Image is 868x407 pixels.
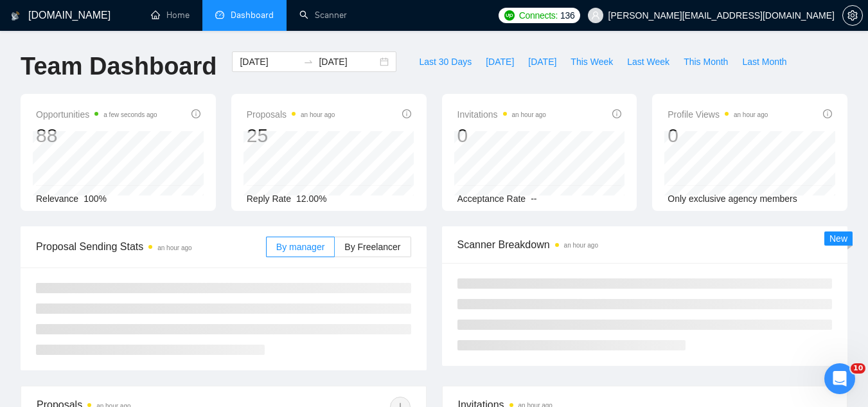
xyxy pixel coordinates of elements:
a: searchScanner [299,10,347,21]
img: logo [11,6,20,26]
span: Dashboard [231,10,274,21]
span: Last Week [627,55,669,69]
span: 10 [851,363,865,374]
button: Last Month [735,51,793,72]
span: info-circle [191,109,200,118]
span: dashboard [215,10,224,19]
time: an hour ago [301,111,335,118]
span: [DATE] [486,55,514,69]
a: setting [842,10,863,21]
span: 100% [84,194,107,204]
time: a few seconds ago [103,111,157,118]
span: Proposals [247,107,335,122]
span: Proposal Sending Stats [36,239,266,255]
span: By Freelancer [344,242,400,252]
button: This Week [563,51,620,72]
span: Invitations [457,107,546,122]
span: By manager [276,242,324,252]
time: an hour ago [512,111,546,118]
span: 136 [560,8,574,23]
span: 12.00% [296,194,326,204]
input: End date [319,55,377,69]
time: an hour ago [157,244,191,251]
span: Scanner Breakdown [457,237,833,253]
span: Last 30 Days [419,55,472,69]
span: Opportunities [36,107,157,122]
span: info-circle [402,109,411,118]
span: Last Month [742,55,786,69]
button: [DATE] [521,51,563,72]
span: setting [843,10,862,21]
button: Last 30 Days [412,51,479,72]
span: Reply Rate [247,194,291,204]
button: This Month [677,51,735,72]
span: swap-right [303,57,314,67]
time: an hour ago [734,111,768,118]
div: 0 [457,123,546,148]
span: Acceptance Rate [457,194,526,204]
span: [DATE] [528,55,556,69]
button: setting [842,5,863,26]
span: Only exclusive agency members [668,194,797,204]
span: to [303,57,314,67]
div: 0 [668,123,768,148]
button: Last Week [620,51,677,72]
span: info-circle [823,109,832,118]
span: This Week [571,55,613,69]
span: New [829,233,847,244]
iframe: Intercom live chat [824,363,855,394]
img: upwork-logo.png [504,10,515,21]
div: 88 [36,123,157,148]
span: This Month [684,55,728,69]
div: 25 [247,123,335,148]
span: Relevance [36,194,78,204]
span: user [591,11,600,20]
span: -- [531,194,536,204]
span: info-circle [612,109,621,118]
span: Profile Views [668,107,768,122]
time: an hour ago [564,242,598,249]
a: homeHome [151,10,190,21]
h1: Team Dashboard [21,51,217,82]
span: Connects: [519,8,558,23]
button: [DATE] [479,51,521,72]
input: Start date [240,55,298,69]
